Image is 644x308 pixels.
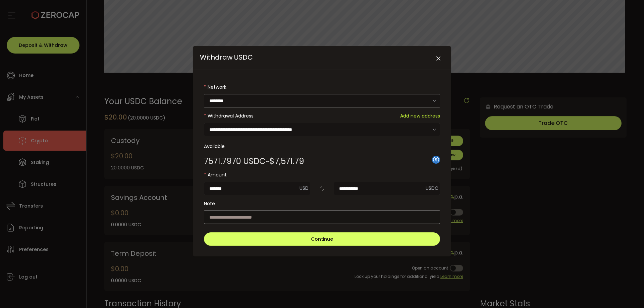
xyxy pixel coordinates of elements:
[204,157,304,165] div: ~
[208,112,254,119] span: Withdrawal Address
[270,157,304,165] span: $7,571.79
[204,157,266,165] span: 7571.7970 USDC
[193,46,451,256] div: Withdraw USDC
[204,232,440,246] button: Continue
[432,53,444,65] button: Close
[311,236,333,242] span: Continue
[400,109,440,123] span: Add new address
[300,185,309,191] span: USD
[204,140,440,153] label: Available
[200,53,253,62] span: Withdraw USDC
[426,185,438,191] span: USDC
[204,80,440,94] label: Network
[204,197,440,210] label: Note
[564,236,644,308] iframe: Chat Widget
[204,168,440,181] label: Amount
